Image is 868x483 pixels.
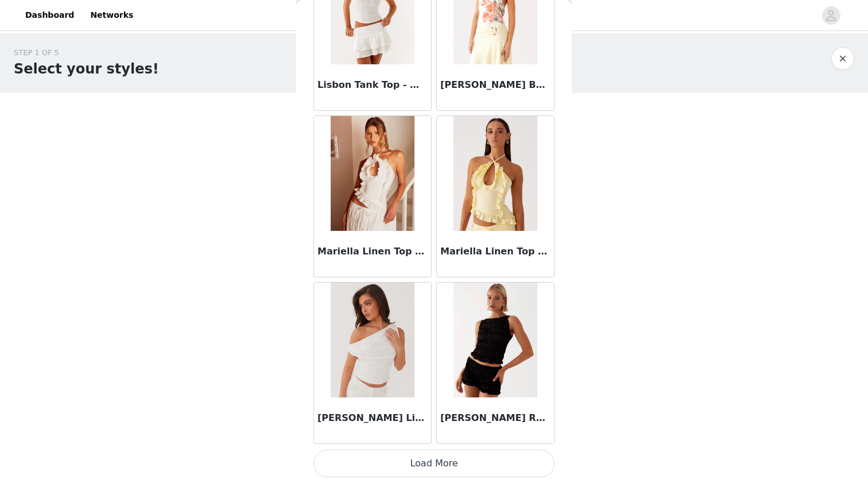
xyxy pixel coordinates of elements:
h3: [PERSON_NAME] Linen One Shoulder Top - White [317,411,428,425]
div: STEP 1 OF 5 [14,47,159,59]
h3: Lisbon Tank Top - White [317,78,428,92]
a: Networks [83,2,140,28]
img: Mariella Linen Top - Yellow [454,116,537,231]
button: Load More [313,450,555,477]
h3: Mariella Linen Top - White [317,245,428,258]
img: Marissa Linen One Shoulder Top - White [331,283,414,397]
img: Messina Ruched Tank Top - Black [454,283,537,397]
div: avatar [826,6,836,25]
h3: [PERSON_NAME] Ruched Tank Top - Black [440,411,551,425]
a: Dashboard [18,2,81,28]
h1: Select your styles! [14,59,159,79]
h3: [PERSON_NAME] Beaded Tie Back Top - Siena Floral [440,78,551,92]
h3: Mariella Linen Top - Yellow [440,245,551,258]
img: Mariella Linen Top - White [331,116,414,231]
